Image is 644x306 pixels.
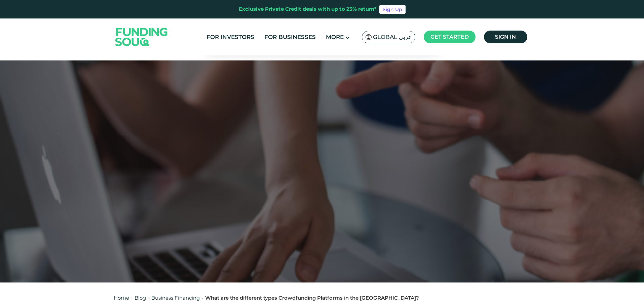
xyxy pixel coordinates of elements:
a: Business Financing [151,295,200,301]
span: Get started [430,34,469,40]
span: Global عربي [373,33,412,41]
img: Logo [109,20,175,54]
span: More [326,34,344,40]
a: Sign Up [379,5,406,14]
span: Sign in [495,34,516,40]
div: What are the different types Crowdfunding Platforms in the [GEOGRAPHIC_DATA]? [205,294,419,302]
a: For Businesses [263,32,317,43]
img: SA Flag [366,34,372,40]
div: Exclusive Private Credit deals with up to 23% return* [239,5,377,13]
a: Blog [135,295,146,301]
a: Sign in [484,31,527,43]
a: Home [114,295,129,301]
a: For Investors [205,32,256,43]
